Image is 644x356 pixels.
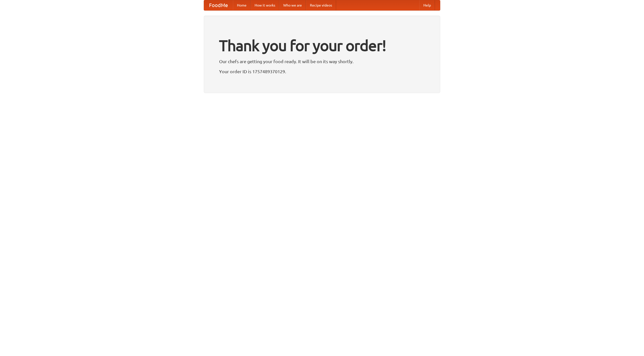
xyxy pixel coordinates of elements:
p: Our chefs are getting your food ready. It will be on its way shortly. [219,58,425,65]
a: Help [419,0,435,10]
p: Your order ID is 1757489370129. [219,68,425,75]
a: Home [233,0,251,10]
a: How it works [251,0,279,10]
h1: Thank you for your order! [219,33,425,58]
a: Who we are [279,0,306,10]
a: Recipe videos [306,0,336,10]
a: FoodMe [204,0,233,10]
